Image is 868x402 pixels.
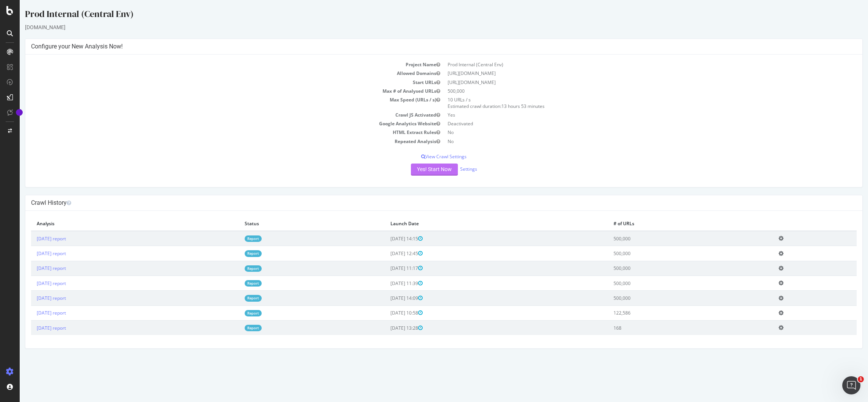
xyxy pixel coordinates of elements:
a: [DATE] report [17,325,46,331]
th: Status [219,217,365,231]
td: Max Speed (URLs / s) [11,95,424,111]
button: Yes! Start Now [391,164,438,176]
span: [DATE] 11:39 [371,280,403,287]
td: 122,586 [588,305,753,320]
td: Repeated Analysis [11,137,424,146]
td: Start URLs [11,78,424,87]
a: Report [225,280,242,287]
td: Yes [424,111,837,119]
a: Report [225,250,242,257]
th: Analysis [11,217,219,231]
td: No [424,137,837,146]
h4: Configure your New Analysis Now! [11,43,837,50]
td: Deactivated [424,119,837,128]
td: 500,000 [424,87,837,95]
span: [DATE] 11:17 [371,265,403,271]
td: No [424,128,837,137]
a: Report [225,310,242,316]
div: [DOMAIN_NAME] [5,23,843,31]
td: 500,000 [588,231,753,246]
span: [DATE] 12:45 [371,250,403,257]
th: Launch Date [365,217,589,231]
td: HTML Extract Rules [11,128,424,137]
iframe: Intercom live chat [842,376,860,394]
span: [DATE] 13:28 [371,325,403,331]
a: [DATE] report [17,235,46,242]
a: Report [225,235,242,242]
a: [DATE] report [17,280,46,287]
a: Report [225,295,242,301]
td: Allowed Domains [11,69,424,78]
td: [URL][DOMAIN_NAME] [424,78,837,87]
a: [DATE] report [17,295,46,301]
td: 500,000 [588,276,753,291]
td: 500,000 [588,261,753,276]
a: Report [225,325,242,331]
span: 1 [858,376,864,382]
td: Max # of Analysed URLs [11,87,424,95]
a: [DATE] report [17,265,46,271]
span: [DATE] 10:58 [371,310,403,316]
td: 168 [588,321,753,335]
span: [DATE] 14:09 [371,295,403,301]
a: [DATE] report [17,250,46,257]
a: Report [225,265,242,272]
td: Crawl JS Activated [11,111,424,119]
td: Prod Internal (Central Env) [424,60,837,69]
td: Google Analytics Website [11,119,424,128]
a: Settings [440,166,457,172]
div: Tooltip anchor [16,109,23,116]
h4: Crawl History [11,199,837,207]
p: View Crawl Settings [11,153,837,160]
td: [URL][DOMAIN_NAME] [424,69,837,78]
td: 500,000 [588,246,753,261]
span: 13 hours 53 minutes [482,103,525,109]
td: Project Name [11,60,424,69]
span: [DATE] 14:15 [371,235,403,242]
div: Prod Internal (Central Env) [5,8,843,23]
a: [DATE] report [17,310,46,316]
td: 500,000 [588,291,753,305]
th: # of URLs [588,217,753,231]
td: 10 URLs / s Estimated crawl duration: [424,95,837,111]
